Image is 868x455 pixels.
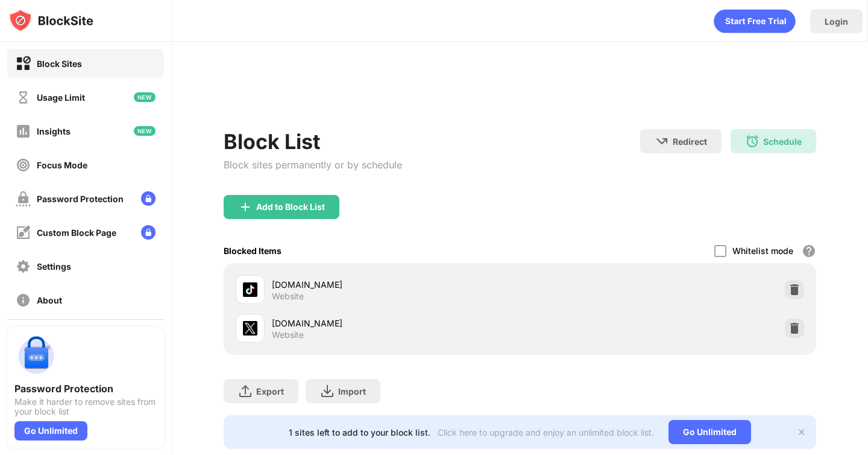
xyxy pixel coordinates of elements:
img: password-protection-off.svg [16,191,31,206]
img: time-usage-off.svg [16,90,31,105]
div: [DOMAIN_NAME] [272,317,520,329]
div: Password Protection [37,194,124,204]
img: new-icon.svg [134,126,156,136]
img: about-off.svg [16,293,31,308]
div: Focus Mode [37,160,87,170]
img: favicons [243,282,257,297]
div: Go Unlimited [668,420,751,444]
img: lock-menu.svg [141,225,156,240]
div: Block sites permanently or by schedule [224,159,402,171]
div: Website [272,291,304,302]
div: Block List [224,129,402,154]
div: Website [272,329,304,340]
div: Login [825,16,848,27]
img: insights-off.svg [16,124,31,139]
img: block-on.svg [16,56,31,71]
div: [DOMAIN_NAME] [272,278,520,291]
div: Password Protection [14,383,157,395]
div: Settings [37,261,71,272]
div: animation [714,9,796,33]
img: customize-block-page-off.svg [16,225,31,240]
div: Insights [37,126,71,136]
iframe: Banner [224,75,816,115]
div: Blocked Items [224,246,281,256]
div: Usage Limit [37,92,85,103]
div: Import [338,386,366,396]
div: 1 sites left to add to your block list. [289,427,430,437]
div: Go Unlimited [14,421,87,441]
div: Custom Block Page [37,227,116,238]
img: focus-off.svg [16,157,31,173]
div: Make it harder to remove sites from your block list [14,397,157,416]
div: Export [256,386,284,396]
img: push-password-protection.svg [14,334,58,378]
img: lock-menu.svg [141,191,156,206]
img: x-button.svg [797,427,807,437]
div: Whitelist mode [732,246,793,256]
img: settings-off.svg [16,259,31,274]
img: new-icon.svg [134,92,156,102]
div: About [37,295,62,305]
div: Redirect [673,136,707,147]
div: Block Sites [37,59,82,69]
div: Schedule [763,136,802,147]
img: favicons [243,321,257,336]
div: Add to Block List [256,202,325,212]
img: logo-blocksite.svg [8,8,93,33]
div: Click here to upgrade and enjoy an unlimited block list. [438,427,654,437]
